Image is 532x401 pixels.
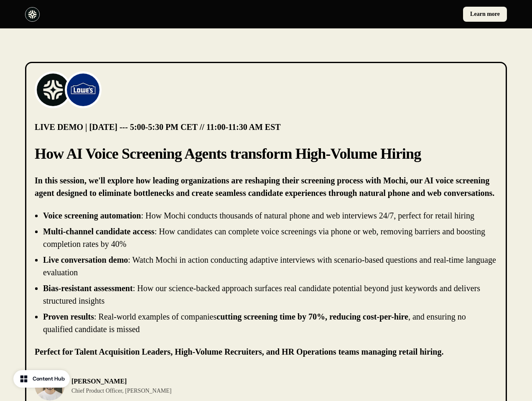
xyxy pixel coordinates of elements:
strong: Bias-resistant assessment [43,284,133,293]
p: : How candidates can complete voice screenings via phone or web, removing barriers and boosting c... [43,227,485,249]
strong: Voice screening automation [43,211,141,220]
strong: Live conversation demo [43,255,128,264]
p: : Real-world examples of companies , and ensuring no qualified candidate is missed [43,312,466,334]
a: Learn more [463,7,507,22]
strong: LIVE DEMO | [DATE] --- 5:00-5:30 PM CET // 11:00-11:30 AM EST [35,122,281,132]
strong: Multi-channel candidate access [43,227,155,236]
p: : How our science-backed approach surfaces real candidate potential beyond just keywords and deli... [43,284,480,305]
strong: cutting screening time by 70%, reducing cost-per-hire [216,312,408,321]
p: [PERSON_NAME] [71,376,171,386]
p: How AI Voice Screening Agents transform High-Volume Hiring [35,143,497,164]
p: Chief Product Officer, [PERSON_NAME] [71,386,171,395]
strong: In this session, we'll explore how leading organizations are reshaping their screening process wi... [35,176,494,198]
strong: Perfect for Talent Acquisition Leaders, High-Volume Recruiters, and HR Operations teams managing ... [35,347,443,356]
strong: Proven results [43,312,94,321]
div: Content Hub [33,375,65,383]
p: : Watch Mochi in action conducting adaptive interviews with scenario-based questions and real-tim... [43,255,496,277]
p: : How Mochi conducts thousands of natural phone and web interviews 24/7, perfect for retail hiring [43,211,474,220]
button: Content Hub [13,370,70,388]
